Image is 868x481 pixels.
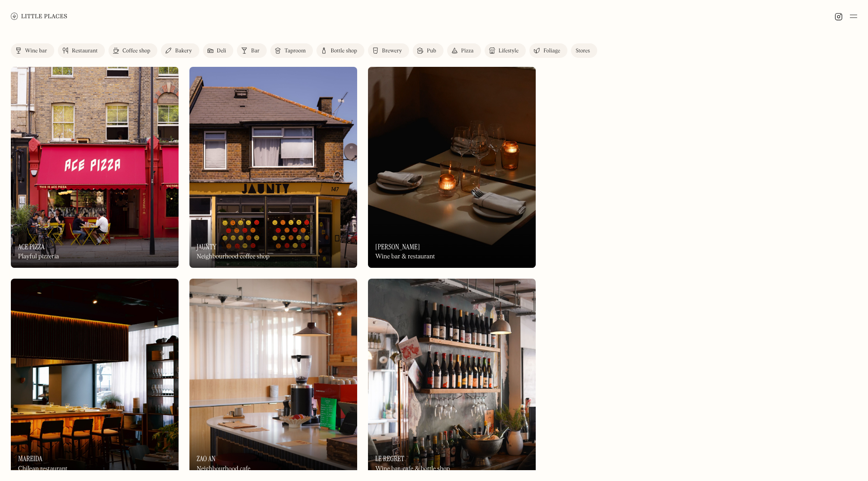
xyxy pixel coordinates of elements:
img: Zao An [189,279,357,480]
div: Wine bar [25,48,47,54]
div: Restaurant [72,48,98,54]
div: Bottle shop [330,48,357,54]
h3: Le Regret [375,454,404,463]
div: Neighbourhood cafe [197,465,250,473]
a: MareidaMareidaMareidaChilean restaurant [11,279,179,480]
img: Jaunty [189,67,357,268]
img: Ace Pizza [11,67,179,268]
h3: Jaunty [197,243,217,251]
a: Stores [571,43,597,58]
a: Wine bar [11,43,54,58]
a: Bottle shop [316,43,364,58]
img: Le Regret [368,279,536,480]
a: Pub [413,43,443,58]
div: Playful pizzeria [18,253,59,261]
a: Taproom [270,43,313,58]
div: Coffee shop [123,48,150,54]
img: Mareida [11,279,179,480]
div: Stores [576,48,590,54]
a: Foliage [529,43,567,58]
h3: Ace Pizza [18,243,45,251]
h3: [PERSON_NAME] [375,243,420,251]
a: Zao AnZao AnZao AnNeighbourhood cafe [189,279,357,480]
a: Pizza [447,43,481,58]
div: Wine bar, cafe & bottle shop [375,465,450,473]
a: Restaurant [58,43,105,58]
img: Luna [368,67,536,268]
div: Neighbourhood coffee shop [197,253,269,261]
a: JauntyJauntyJauntyNeighbourhood coffee shop [189,67,357,268]
div: Foliage [543,48,560,54]
a: Coffee shop [108,43,157,58]
div: Wine bar & restaurant [375,253,435,261]
div: Bakery [175,48,192,54]
a: Bakery [161,43,199,58]
h3: Mareida [18,454,42,463]
a: Lifestyle [485,43,526,58]
a: Le RegretLe RegretLe RegretWine bar, cafe & bottle shop [368,279,536,480]
a: LunaLuna[PERSON_NAME]Wine bar & restaurant [368,67,536,268]
a: Deli [203,43,234,58]
div: Pizza [461,48,474,54]
div: Pub [427,48,436,54]
a: Bar [237,43,267,58]
div: Deli [217,48,226,54]
div: Lifestyle [499,48,519,54]
a: Ace PizzaAce PizzaAce PizzaPlayful pizzeria [11,67,179,268]
a: Brewery [368,43,409,58]
h3: Zao An [197,454,216,463]
div: Taproom [284,48,306,54]
div: Brewery [382,48,402,54]
div: Bar [251,48,259,54]
div: Chilean restaurant [18,465,67,473]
